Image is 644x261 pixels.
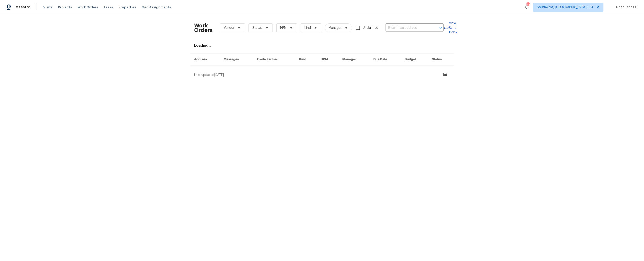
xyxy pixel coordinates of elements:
[191,53,220,65] th: Address
[339,53,370,65] th: Manager
[214,73,224,77] span: [DATE]
[329,26,342,30] span: Manager
[443,73,449,77] div: 1 of 1
[58,5,72,10] span: Projects
[317,53,339,65] th: HPM
[194,23,213,32] h2: Work Orders
[77,5,98,10] span: Work Orders
[444,21,457,35] a: View Reno Index
[194,73,441,77] div: Last updated
[142,5,171,10] span: Geo Assignments
[118,5,136,10] span: Properties
[526,3,530,7] div: 643
[401,53,428,65] th: Budget
[280,26,287,30] span: HPM
[220,53,253,65] th: Messages
[224,26,234,30] span: Vendor
[104,6,113,9] span: Tasks
[363,26,378,30] span: Unclaimed
[253,53,295,65] th: Trade Partner
[370,53,401,65] th: Due Date
[428,53,453,65] th: Status
[614,5,637,10] span: Dhanusha SS
[252,26,262,30] span: Status
[386,24,431,31] input: Enter in an address
[43,5,53,10] span: Visits
[15,5,30,10] span: Maestro
[194,43,450,48] div: Loading...
[304,26,311,30] span: Kind
[295,53,317,65] th: Kind
[438,25,444,31] button: Open
[537,5,593,10] span: Southwest, [GEOGRAPHIC_DATA] + 51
